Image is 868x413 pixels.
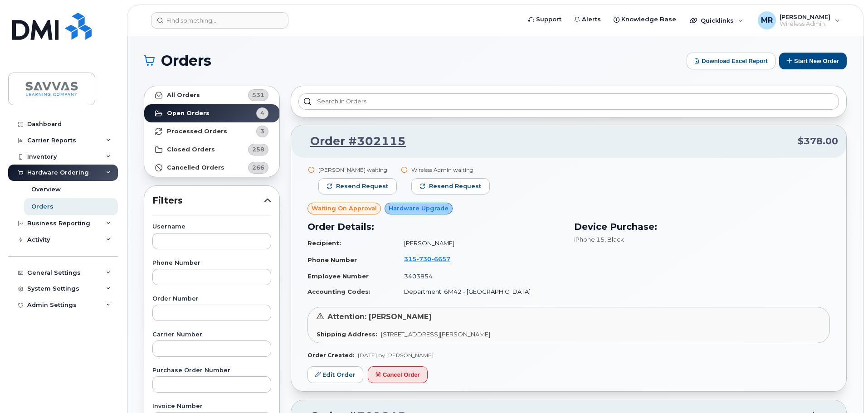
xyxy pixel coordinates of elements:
span: 531 [252,91,264,99]
strong: Open Orders [167,110,210,117]
strong: Processed Orders [167,128,227,135]
label: Purchase Order Number [152,368,271,374]
strong: Closed Orders [167,146,215,153]
strong: Accounting Codes: [307,288,371,295]
button: Cancel Order [368,366,428,383]
strong: Recipient: [307,239,341,247]
span: 258 [252,145,264,154]
span: Filters [152,194,264,207]
span: Orders [161,54,211,68]
span: [DATE] by [PERSON_NAME] [358,352,434,359]
span: Resend request [336,182,388,190]
span: [STREET_ADDRESS][PERSON_NAME] [381,330,490,338]
label: Invoice Number [152,403,271,409]
div: Wireless Admin waiting [411,166,490,174]
iframe: Messenger Launcher [829,374,861,406]
strong: Employee Number [307,272,369,280]
span: $378.00 [798,135,838,148]
a: Order #302115 [299,133,406,150]
a: Open Orders4 [144,104,279,122]
h3: Order Details: [307,220,563,233]
td: [PERSON_NAME] [396,235,563,251]
input: Search in orders [298,93,839,110]
a: Edit Order [307,366,363,383]
span: , Black [605,236,624,243]
span: Attention: [PERSON_NAME] [327,312,432,321]
td: Department: 6M42 - [GEOGRAPHIC_DATA] [396,284,563,300]
td: 3403854 [396,268,563,284]
a: All Orders531 [144,86,279,104]
strong: Phone Number [307,256,357,263]
a: Processed Orders3 [144,122,279,141]
h3: Device Purchase: [574,220,830,233]
label: Carrier Number [152,332,271,338]
button: Resend request [411,178,490,194]
span: iPhone 15 [574,236,605,243]
label: Order Number [152,296,271,302]
a: Cancelled Orders266 [144,159,279,177]
strong: All Orders [167,92,200,99]
span: Resend request [429,182,481,190]
span: 730 [416,255,431,262]
strong: Cancelled Orders [167,164,224,171]
span: 3 [260,127,264,136]
label: Phone Number [152,260,271,266]
a: 3157306657 [404,255,461,262]
strong: Shipping Address: [317,330,377,338]
span: 6657 [431,255,450,262]
a: Closed Orders258 [144,141,279,159]
span: Hardware Upgrade [389,204,449,213]
button: Resend request [318,178,397,194]
button: Download Excel Report [687,53,775,69]
label: Username [152,224,271,230]
button: Start New Order [779,53,847,69]
span: 315 [404,255,450,262]
span: Waiting On Approval [312,204,377,213]
span: 4 [260,109,264,117]
div: [PERSON_NAME] waiting [318,166,397,174]
strong: Order Created: [307,352,354,359]
span: 266 [252,163,264,172]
